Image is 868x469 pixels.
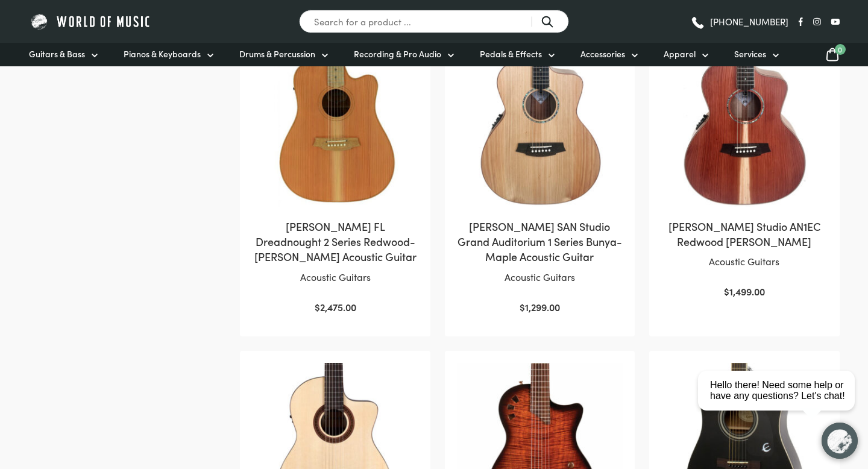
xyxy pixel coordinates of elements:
h2: [PERSON_NAME] SAN Studio Grand Auditorium 1 Series Bunya-Maple Acoustic Guitar [457,219,623,265]
a: [PERSON_NAME] SAN Studio Grand Auditorium 1 Series Bunya-Maple Acoustic GuitarAcoustic Guitars $1... [457,41,623,315]
p: Acoustic Guitars [252,269,418,285]
span: $ [724,285,729,298]
p: Acoustic Guitars [661,254,827,269]
h2: [PERSON_NAME] FL Dreadnought 2 Series Redwood-[PERSON_NAME] Acoustic Guitar [252,219,418,265]
a: [PERSON_NAME] Studio AN1EC Redwood [PERSON_NAME]Acoustic Guitars $1,499.00 [661,41,827,300]
span: Services [734,48,766,60]
a: [PERSON_NAME] FL Dreadnought 2 Series Redwood-[PERSON_NAME] Acoustic GuitarAcoustic Guitars $2,47... [252,41,418,315]
a: [PHONE_NUMBER] [690,13,788,31]
img: World of Music [29,12,153,31]
span: Drums & Percussion [239,48,315,60]
bdi: 1,299.00 [520,300,560,313]
bdi: 1,499.00 [724,285,765,298]
input: Search for a product ... [299,10,569,33]
p: Acoustic Guitars [457,269,623,285]
bdi: 2,475.00 [315,300,356,313]
span: Pianos & Keyboards [124,48,201,60]
span: Pedals & Effects [480,48,542,60]
span: Recording & Pro Audio [354,48,441,60]
h2: [PERSON_NAME] Studio AN1EC Redwood [PERSON_NAME] [661,219,827,249]
img: Cole Clark Studio AN1EC Redwood Blackwood [661,41,827,207]
span: Accessories [580,48,625,60]
span: Guitars & Bass [29,48,85,60]
iframe: Chat with our support team [693,336,868,469]
span: Apparel [664,48,696,60]
span: $ [520,300,525,313]
img: Cole Clark SAN Studio Grand Auditorium 1 Series Bunya-Maple Acoustic Guitar [457,41,623,207]
span: [PHONE_NUMBER] [710,17,788,26]
img: FL Dreadnought Redwood Blackwood [252,41,418,207]
span: 0 [835,44,846,55]
span: $ [315,300,320,313]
